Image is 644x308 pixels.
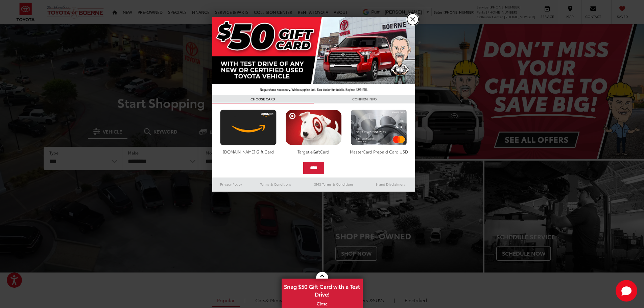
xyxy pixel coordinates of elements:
[212,180,250,188] a: Privacy Policy
[218,149,278,155] div: [DOMAIN_NAME] Gift Card
[349,149,409,155] div: MasterCard Prepaid Card USD
[212,95,314,103] h3: CHOOSE CARD
[302,180,366,188] a: SMS Terms & Conditions
[284,110,343,145] img: targetcard.png
[366,180,415,188] a: Brand Disclaimers
[314,95,415,103] h3: CONFIRM INFO
[349,110,409,145] img: mastercard.png
[250,180,302,188] a: Terms & Conditions
[616,280,637,302] button: Toggle Chat Window
[218,110,278,145] img: amazoncard.png
[616,280,637,302] svg: Start Chat
[282,279,362,300] span: Snag $50 Gift Card with a Test Drive!
[284,149,343,155] div: Target eGiftCard
[212,17,415,95] img: 42635_top_851395.jpg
